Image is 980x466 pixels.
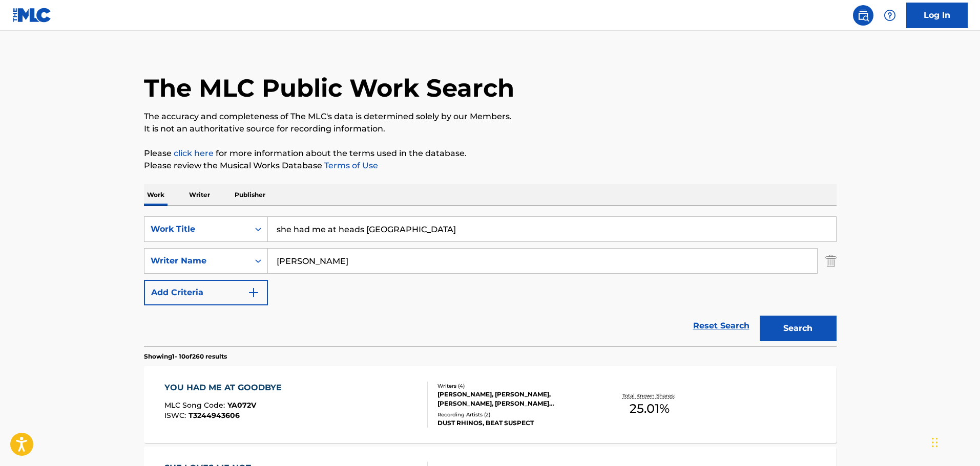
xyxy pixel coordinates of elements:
img: MLC Logo [12,8,52,23]
span: MLC Song Code : [164,401,227,410]
span: 25.01 % [630,400,670,418]
p: Publisher [232,184,268,206]
span: T3244943606 [189,411,240,420]
button: Search [760,316,837,341]
p: Showing 1 - 10 of 260 results [144,352,227,361]
div: Writers ( 4 ) [437,382,592,390]
a: Reset Search [688,315,755,337]
div: Help [880,5,900,26]
p: It is not an authoritative source for recording information. [144,123,837,135]
div: Writer Name [151,255,243,267]
span: YA072V [227,401,256,410]
div: Work Title [151,223,243,235]
p: Total Known Shares: [622,392,677,400]
p: The accuracy and completeness of The MLC's data is determined solely by our Members. [144,110,837,123]
a: YOU HAD ME AT GOODBYEMLC Song Code:YA072VISWC:T3244943606Writers (4)[PERSON_NAME], [PERSON_NAME],... [144,366,837,443]
form: Search Form [144,216,837,346]
span: ISWC : [164,411,189,420]
div: Drag [932,427,938,458]
a: Public Search [853,5,873,26]
h1: The MLC Public Work Search [144,73,514,103]
p: Please for more information about the terms used in the database. [144,147,837,160]
a: Log In [906,3,968,28]
div: Recording Artists ( 2 ) [437,411,592,418]
button: Add Criteria [144,280,268,305]
a: Terms of Use [322,161,378,170]
div: DUST RHINOS, BEAT SUSPECT [437,418,592,428]
p: Please review the Musical Works Database [144,160,837,172]
div: [PERSON_NAME], [PERSON_NAME], [PERSON_NAME], [PERSON_NAME] [PERSON_NAME] NITE [437,390,592,408]
iframe: Chat Widget [929,417,980,466]
p: Writer [186,184,213,206]
img: help [884,9,896,21]
img: Delete Criterion [825,248,837,274]
img: search [857,9,869,21]
img: 9d2ae6d4665cec9f34b9.svg [247,286,260,299]
p: Work [144,184,168,206]
a: click here [174,148,214,158]
div: YOU HAD ME AT GOODBYE [164,382,287,394]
